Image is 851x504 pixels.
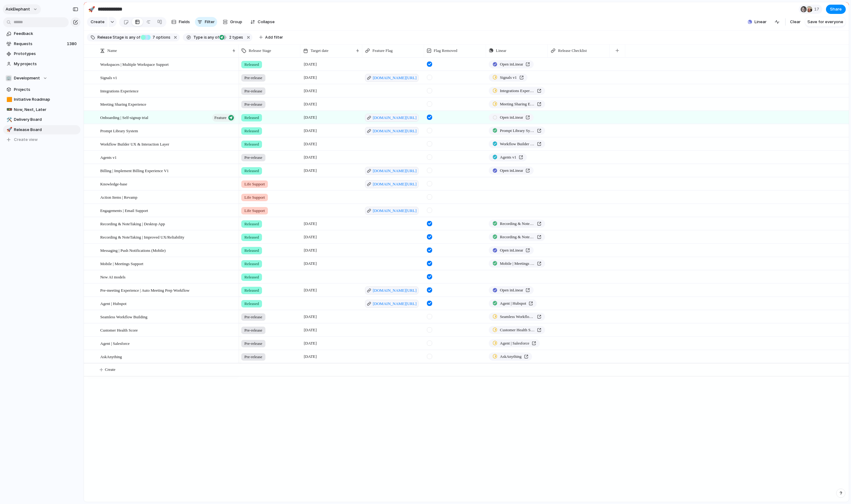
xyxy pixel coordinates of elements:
[489,339,540,347] a: Agent | Salesforce
[100,61,169,68] span: Workspaces | Multiple Workspace Support
[248,17,277,27] button: Collapse
[258,19,275,25] span: Collapse
[214,113,226,122] span: Feature
[151,35,156,40] span: 7
[558,48,587,54] span: Release Checklist
[244,115,259,121] span: Released
[302,313,318,320] span: [DATE]
[302,340,318,347] span: [DATE]
[373,128,417,134] span: [DOMAIN_NAME][URL]
[207,35,219,40] span: any of
[489,246,534,254] a: Open inLinear
[100,233,184,240] span: Recording & NoteTaking | Improved UX/Reliability
[244,274,259,280] span: Released
[500,167,523,174] span: Open in Linear
[365,207,419,215] a: [DOMAIN_NAME][URL]
[365,167,419,175] a: [DOMAIN_NAME][URL]
[500,327,535,333] span: Customer Health Score
[6,116,11,123] div: 🛠️
[3,39,80,49] a: Requests1380
[6,127,12,133] button: 🚀
[500,314,535,320] span: Seamless Workflow Building
[489,87,545,95] a: Integrations Experience
[3,29,80,38] a: Feedback
[302,247,318,254] span: [DATE]
[745,17,769,27] button: Linear
[500,101,535,107] span: Meeting Sharing Experience
[14,87,78,93] span: Projects
[6,116,12,123] button: 🛠️
[3,4,41,14] button: AskElephant
[311,48,329,54] span: Target date
[3,95,80,104] a: 🟧Initiative Roadmap
[100,300,127,307] span: Agent | Hubspot
[3,74,80,83] button: 🏢Development
[365,74,419,82] a: [DOMAIN_NAME][URL]
[100,180,127,187] span: Knowledge-base
[128,35,140,40] span: any of
[14,116,78,123] span: Delivery Board
[14,96,78,103] span: Initiative Roadmap
[489,353,532,361] a: AskAnything
[489,60,534,68] a: Open inLinear
[489,260,545,268] a: Mobile | Meetings Support
[100,260,143,267] span: Mobile | Meetings Support
[244,194,265,201] span: Life Support
[489,286,534,294] a: Open inLinear
[302,233,318,241] span: [DATE]
[365,286,419,294] a: [DOMAIN_NAME][URL]
[169,17,192,27] button: Fields
[244,287,259,294] span: Released
[244,354,262,360] span: Pre-release
[212,114,235,122] button: Feature
[100,313,148,320] span: Seamless Workflow Building
[489,299,537,307] a: Agent | Hubspot
[500,340,529,346] span: Agent | Salesforce
[14,75,40,81] span: Development
[434,48,457,54] span: Flag Removed
[302,87,318,95] span: [DATE]
[151,35,170,40] span: options
[3,59,80,69] a: My projects
[244,301,259,307] span: Released
[203,34,220,41] button: isany of
[219,34,244,41] button: 2 types
[227,35,243,40] span: types
[244,221,259,227] span: Released
[373,75,417,81] span: [DOMAIN_NAME][URL]
[489,74,527,82] a: Signals v1
[6,106,11,113] div: 🚥
[195,17,217,27] button: Filter
[3,105,80,114] a: 🚥Now, Next, Later
[489,153,527,161] a: Agents v1
[244,61,259,68] span: Released
[302,220,318,227] span: [DATE]
[500,154,516,160] span: Agents v1
[100,167,169,174] span: Billing | Implement Billing Experience V1
[500,287,523,293] span: Open in Linear
[500,114,523,121] span: Open in Linear
[244,128,259,134] span: Released
[500,141,535,147] span: Workflow Builder UX & Interaction Layer
[489,313,545,321] a: Seamless Workflow Building
[100,74,117,81] span: Signals v1
[230,19,242,25] span: Group
[14,137,38,143] span: Create view
[91,19,105,25] span: Create
[100,220,165,227] span: Recording & NoteTaking | Desktop App
[179,19,190,25] span: Fields
[489,220,545,228] a: Recording & NoteTaking | Desktop App
[87,17,108,27] button: Create
[14,127,78,133] span: Release Board
[3,85,80,94] a: Projects
[125,35,128,40] span: is
[373,181,417,187] span: [DOMAIN_NAME][URL]
[244,155,262,161] span: Pre-release
[100,100,146,108] span: Meeting Sharing Experience
[100,340,130,347] span: Agent | Salesforce
[6,6,30,12] span: AskElephant
[302,61,318,68] span: [DATE]
[500,74,517,81] span: Signals v1
[100,127,138,134] span: Prompt Library System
